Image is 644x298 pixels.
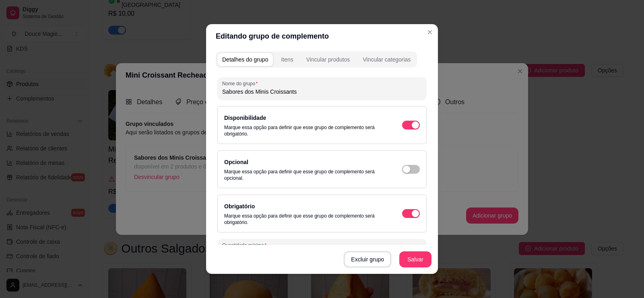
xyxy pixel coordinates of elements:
div: complement-group [216,51,417,68]
header: Editando grupo de complemento [206,24,438,48]
div: Vincular produtos [306,55,350,64]
input: Nome do grupo [222,88,422,96]
div: Itens [281,55,293,64]
label: Quantidade mínima [222,242,269,249]
div: Vincular categorias [363,55,411,64]
label: Opcional [224,159,248,165]
p: Marque essa opção para definir que esse grupo de complemento será opcional. [224,169,386,181]
button: Excluir grupo [344,251,391,267]
div: Detalhes do grupo [222,55,268,64]
button: Close [423,26,436,39]
p: Marque essa opção para definir que esse grupo de complemento será obrigatório. [224,124,386,137]
label: Obrigatório [224,203,255,210]
label: Nome do grupo [222,80,260,87]
div: complement-group [216,51,428,68]
label: Disponibilidade [224,115,266,121]
p: Marque essa opção para definir que esse grupo de complemento será obrigatório. [224,213,386,226]
button: Salvar [399,251,431,267]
